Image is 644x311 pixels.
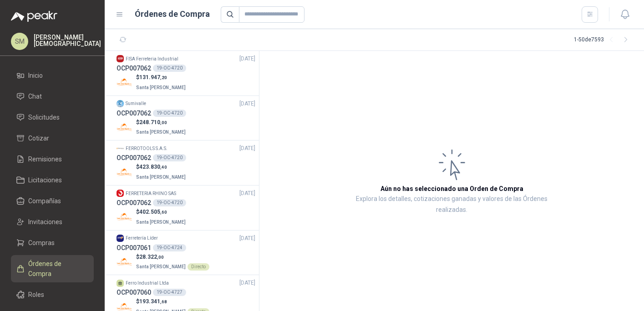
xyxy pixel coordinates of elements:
div: 19-OC-4720 [153,65,186,72]
div: SM [11,33,28,50]
a: Órdenes de Compra [11,255,94,282]
h3: OCP007062 [117,108,151,118]
span: [DATE] [239,55,255,63]
span: [DATE] [239,189,255,198]
a: Compras [11,234,94,251]
span: 402.505 [139,209,167,215]
p: Sumivalle [126,100,146,107]
p: $ [136,253,209,261]
span: [DATE] [239,234,255,243]
a: Compañías [11,192,94,210]
img: Company Logo [117,235,124,242]
span: Remisiones [28,154,62,164]
img: Company Logo [117,55,124,62]
a: Chat [11,88,94,105]
h3: OCP007062 [117,153,151,163]
a: Invitaciones [11,213,94,231]
a: Company LogoFERRETERIA RHINO SAS[DATE] OCP00706219-OC-4720Company Logo$402.505,60Santa [PERSON_NAME] [117,189,255,226]
p: $ [136,73,188,82]
span: ,00 [157,255,164,260]
a: Remisiones [11,150,94,168]
a: Roles [11,286,94,303]
img: Company Logo [117,119,132,135]
p: FISA Ferreteria Industrial [126,55,178,63]
span: Solicitudes [28,112,60,122]
h3: OCP007061 [117,243,151,253]
span: Santa [PERSON_NAME] [136,264,186,269]
a: Cotizar [11,130,94,147]
a: Company LogoFERROTOOLS S.A.S.[DATE] OCP00706219-OC-4720Company Logo$423.830,40Santa [PERSON_NAME] [117,144,255,181]
a: Inicio [11,67,94,84]
div: Directo [188,263,209,271]
p: Ferro Industrial Ltda [126,280,169,287]
h3: OCP007062 [117,63,151,73]
a: Company LogoFerretería Líder[DATE] OCP00706119-OC-4724Company Logo$28.322,00Santa [PERSON_NAME]Di... [117,234,255,271]
span: Invitaciones [28,217,62,227]
span: [DATE] [239,279,255,287]
span: Santa [PERSON_NAME] [136,130,186,135]
span: 28.322 [139,254,164,260]
span: Órdenes de Compra [28,259,85,279]
span: [DATE] [239,144,255,153]
img: Company Logo [117,164,132,180]
p: Explora los detalles, cotizaciones ganadas y valores de las Órdenes realizadas. [350,194,553,216]
img: Company Logo [117,145,124,152]
p: $ [136,163,188,171]
img: Company Logo [117,254,132,270]
div: 19-OC-4720 [153,154,186,161]
span: Santa [PERSON_NAME] [136,220,186,225]
span: ,00 [160,120,167,125]
div: 1 - 50 de 7593 [574,33,633,47]
span: Licitaciones [28,175,62,185]
img: Company Logo [117,209,132,225]
h1: Órdenes de Compra [135,8,210,20]
span: 131.947 [139,74,167,80]
img: Company Logo [117,75,132,90]
span: ,40 [160,165,167,170]
h3: OCP007062 [117,198,151,208]
img: Company Logo [117,190,124,197]
a: Company LogoFISA Ferreteria Industrial[DATE] OCP00706219-OC-4720Company Logo$131.947,20Santa [PER... [117,55,255,92]
span: Roles [28,290,44,300]
span: [DATE] [239,100,255,108]
p: FERRETERIA RHINO SAS [126,190,176,197]
span: 423.830 [139,164,167,170]
p: FERROTOOLS S.A.S. [126,145,167,152]
span: 193.341 [139,298,167,305]
div: 19-OC-4727 [153,289,186,296]
a: Licitaciones [11,171,94,189]
span: Cotizar [28,133,49,143]
div: 19-OC-4724 [153,244,186,251]
a: Solicitudes [11,109,94,126]
div: 19-OC-4720 [153,199,186,206]
span: 248.710 [139,119,167,125]
a: Company LogoSumivalle[DATE] OCP00706219-OC-4720Company Logo$248.710,00Santa [PERSON_NAME] [117,100,255,137]
h3: OCP007060 [117,287,151,297]
span: ,68 [160,299,167,304]
span: Inicio [28,70,43,80]
span: Santa [PERSON_NAME] [136,85,186,90]
h3: Aún no has seleccionado una Orden de Compra [380,184,523,194]
img: Logo peakr [11,11,57,22]
span: Compras [28,238,55,248]
img: Company Logo [117,100,124,107]
p: $ [136,297,209,306]
div: 19-OC-4720 [153,110,186,117]
span: Compañías [28,196,61,206]
p: $ [136,208,188,216]
span: Chat [28,91,42,101]
span: Santa [PERSON_NAME] [136,175,186,180]
p: Ferretería Líder [126,235,158,242]
span: ,20 [160,75,167,80]
p: [PERSON_NAME] [DEMOGRAPHIC_DATA] [34,34,101,47]
span: ,60 [160,210,167,215]
p: $ [136,118,188,127]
